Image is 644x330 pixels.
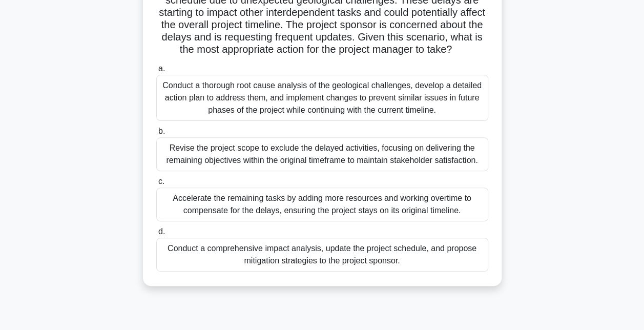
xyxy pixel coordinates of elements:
div: Conduct a thorough root cause analysis of the geological challenges, develop a detailed action pl... [156,75,488,121]
span: c. [158,177,164,185]
span: a. [158,64,165,73]
span: d. [158,227,165,236]
div: Accelerate the remaining tasks by adding more resources and working overtime to compensate for th... [156,188,488,221]
div: Conduct a comprehensive impact analysis, update the project schedule, and propose mitigation stra... [156,238,488,272]
span: b. [158,127,165,135]
div: Revise the project scope to exclude the delayed activities, focusing on delivering the remaining ... [156,137,488,171]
